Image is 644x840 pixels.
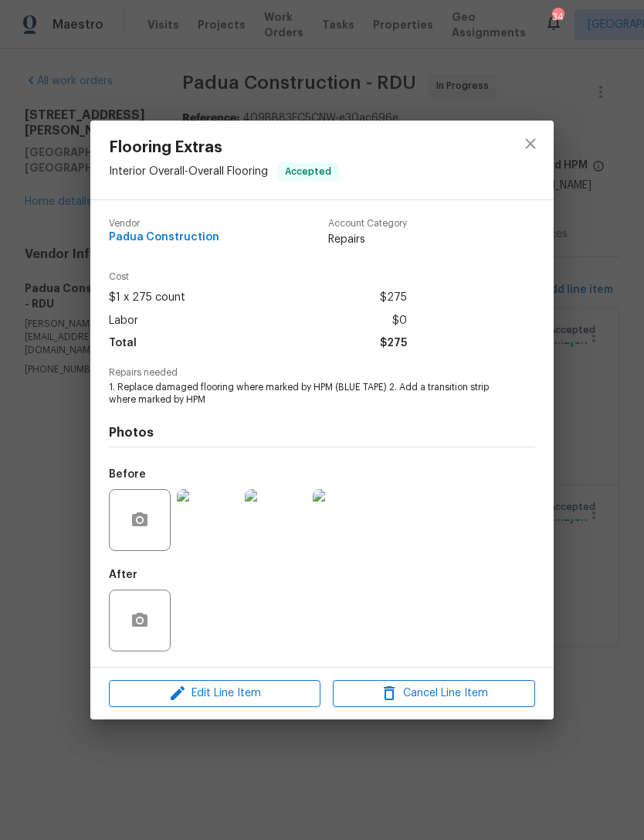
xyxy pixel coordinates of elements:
[380,287,407,309] span: $275
[109,272,407,282] span: Cost
[333,680,535,707] button: Cancel Line Item
[392,310,407,332] span: $0
[109,287,185,309] span: $1 x 275 count
[109,166,268,177] span: Interior Overall - Overall Flooring
[109,219,219,229] span: Vendor
[109,310,138,332] span: Labor
[109,570,137,580] h5: After
[109,332,137,355] span: Total
[109,680,320,707] button: Edit Line Item
[114,684,316,703] span: Edit Line Item
[337,684,530,703] span: Cancel Line Item
[109,232,219,243] span: Padua Construction
[380,332,407,355] span: $275
[109,139,339,156] span: Flooring Extras
[109,425,535,440] h4: Photos
[109,381,493,407] span: 1. Replace damaged flooring where marked by HPM (BLUE TAPE) 2. Add a transition strip where marke...
[109,469,146,480] h5: Before
[328,232,407,247] span: Repairs
[279,164,337,179] span: Accepted
[552,9,563,25] div: 34
[109,368,535,378] span: Repairs needed
[328,219,407,229] span: Account Category
[512,125,549,162] button: close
